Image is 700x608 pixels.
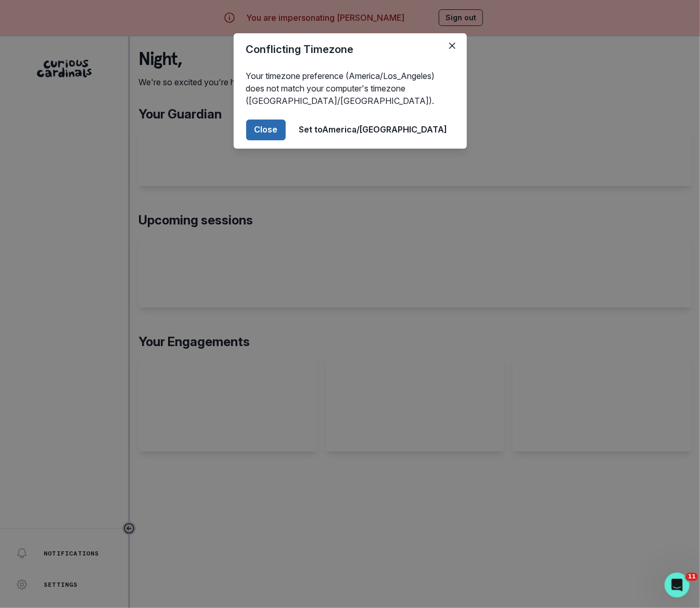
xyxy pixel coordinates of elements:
[234,33,467,65] header: Conflicting Timezone
[686,573,698,581] span: 11
[292,120,454,140] button: Set toAmerica/[GEOGRAPHIC_DATA]
[665,573,690,598] iframe: Intercom live chat
[246,120,286,140] button: Close
[444,37,461,54] button: Close
[234,65,467,111] div: Your timezone preference (America/Los_Angeles) does not match your computer's timezone ([GEOGRAPH...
